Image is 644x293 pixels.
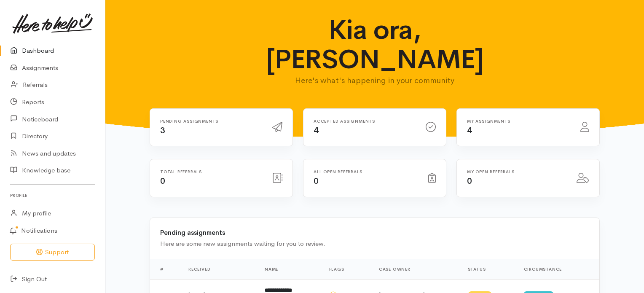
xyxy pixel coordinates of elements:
[10,244,95,261] button: Support
[314,119,416,124] h6: Accepted assignments
[322,259,372,279] th: Flags
[314,176,319,186] span: 0
[314,125,319,136] span: 4
[250,15,499,75] h1: Kia ora, [PERSON_NAME]
[160,228,225,237] b: Pending assignments
[150,259,182,279] th: #
[461,259,517,279] th: Status
[517,259,599,279] th: Circumstance
[467,176,472,186] span: 0
[160,119,262,124] h6: Pending assignments
[160,239,589,249] div: Here are some new assignments waiting for you to review.
[467,125,472,136] span: 4
[160,125,165,136] span: 3
[160,176,165,186] span: 0
[258,259,322,279] th: Name
[467,119,570,124] h6: My assignments
[372,259,461,279] th: Case Owner
[182,259,258,279] th: Received
[250,75,499,86] p: Here's what's happening in your community
[10,190,95,201] h6: Profile
[160,169,262,174] h6: Total referrals
[467,169,566,174] h6: My open referrals
[314,169,418,174] h6: All open referrals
